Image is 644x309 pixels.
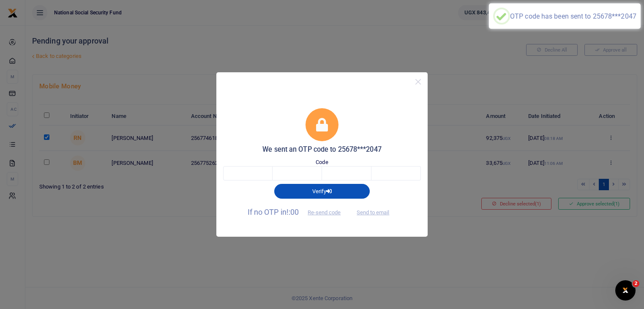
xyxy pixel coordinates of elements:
[248,208,348,216] span: If no OTP in
[316,158,328,167] label: Code
[633,280,639,287] span: 2
[287,208,299,216] span: !:00
[510,12,636,20] div: OTP code has been sent to 25678***2047
[412,76,424,88] button: Close
[615,280,636,301] iframe: Intercom live chat
[274,184,370,198] button: Verify
[223,145,421,154] h5: We sent an OTP code to 25678***2047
